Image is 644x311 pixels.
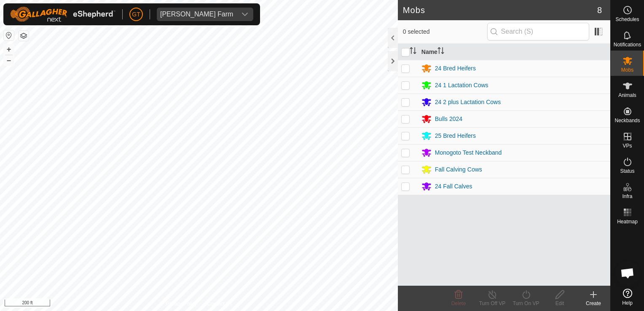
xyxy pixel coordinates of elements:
div: dropdown trigger [236,8,253,21]
span: Delete [451,300,466,306]
div: Edit [543,300,577,307]
div: Turn Off VP [475,300,509,307]
div: 24 Bred Heifers [435,64,476,73]
div: Fall Calving Cows [435,165,482,174]
img: Gallagher Logo [10,7,115,22]
div: [PERSON_NAME] Farm [160,11,233,18]
span: 0 selected [403,27,487,36]
div: 24 Fall Calves [435,182,472,191]
div: Turn On VP [509,300,543,307]
div: Create [577,300,610,307]
span: Schedules [615,17,639,22]
a: Privacy Policy [166,300,197,308]
span: Thoren Farm [157,8,236,21]
span: Neckbands [614,118,640,123]
span: GT [132,10,140,19]
div: 24 2 plus Lactation Cows [435,98,501,107]
p-sorticon: Activate to sort [437,48,444,55]
span: Notifications [614,42,641,47]
input: Search (S) [487,23,589,40]
span: Help [622,300,633,306]
span: Infra [622,194,632,199]
div: 24 1 Lactation Cows [435,81,488,90]
span: 8 [597,4,602,16]
div: Monogoto Test Neckband [435,148,502,157]
a: Help [611,285,644,309]
a: Contact Us [207,300,232,308]
span: Animals [618,93,636,98]
span: VPs [623,143,632,148]
div: Open chat [615,260,640,286]
div: 25 Bred Heifers [435,131,476,140]
span: Status [620,169,634,174]
th: Name [418,44,610,60]
button: Map Layers [19,31,29,41]
button: Reset Map [4,30,14,40]
div: Bulls 2024 [435,115,462,123]
p-sorticon: Activate to sort [410,48,416,55]
button: + [4,44,14,54]
button: – [4,55,14,65]
span: Heatmap [617,219,638,224]
h2: Mobs [403,5,597,15]
span: Mobs [621,67,633,72]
